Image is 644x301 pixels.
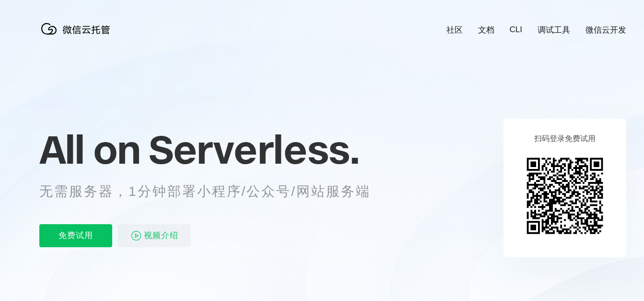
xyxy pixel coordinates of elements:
p: 无需服务器，1分钟部署小程序/公众号/网站服务端 [39,182,388,201]
p: 扫码登录免费试用 [534,134,596,144]
p: 免费试用 [39,224,112,247]
span: Serverless. [149,125,359,173]
span: All on [39,125,140,173]
a: 微信云托管 [39,32,116,40]
a: CLI [510,25,522,35]
a: 调试工具 [538,24,570,36]
a: 微信云开发 [585,24,626,36]
img: video_play.svg [130,230,142,241]
a: 社区 [446,24,463,36]
a: 文档 [478,24,494,36]
img: 微信云托管 [39,19,116,38]
span: 视频介绍 [144,224,178,247]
